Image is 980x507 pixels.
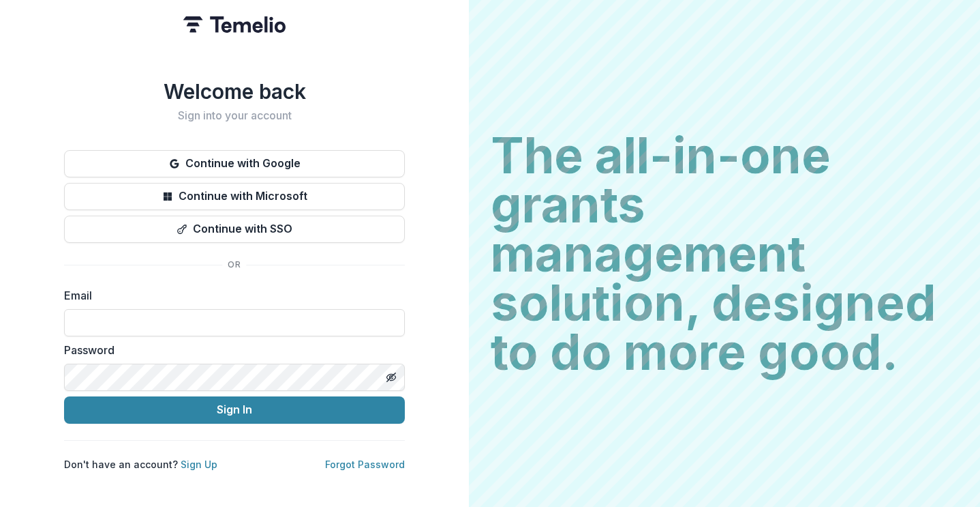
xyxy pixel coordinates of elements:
img: Temelio [183,16,286,33]
h1: Welcome back [64,79,405,104]
button: Continue with Microsoft [64,183,405,210]
button: Sign In [64,396,405,424]
button: Continue with SSO [64,216,405,243]
p: Don't have an account? [64,457,217,472]
a: Sign Up [181,459,217,470]
a: Forgot Password [325,459,405,470]
label: Password [64,342,397,358]
button: Continue with Google [64,150,405,177]
label: Email [64,287,397,304]
button: Toggle password visibility [380,366,402,388]
h2: Sign into your account [64,109,405,122]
